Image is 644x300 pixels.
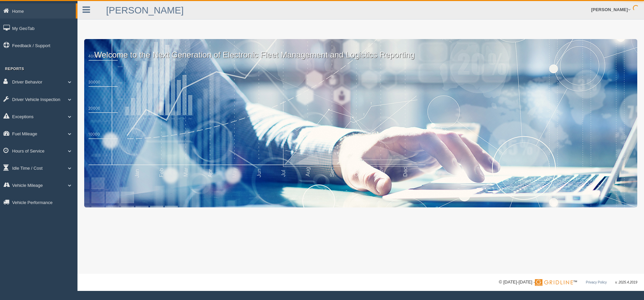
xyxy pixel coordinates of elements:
div: © [DATE]-[DATE] - ™ [499,279,637,286]
span: v. 2025.4.2019 [615,280,637,284]
p: Welcome to the Next Generation of Electronic Fleet Management and Logistics Reporting [84,39,637,61]
a: [PERSON_NAME] [106,5,184,15]
img: Gridline [535,279,573,286]
a: Privacy Policy [586,280,607,284]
